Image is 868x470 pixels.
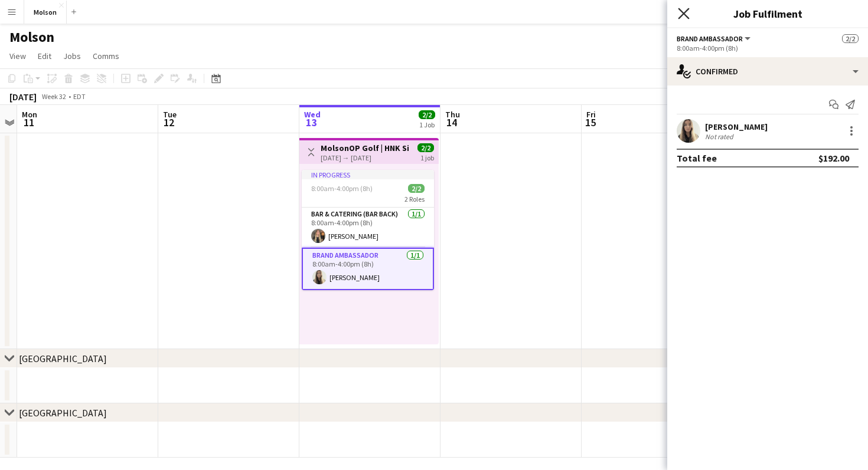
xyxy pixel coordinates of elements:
[667,6,868,21] h3: Job Fulfilment
[408,184,425,193] span: 2/2
[677,34,743,43] span: Brand Ambassador
[417,143,434,152] span: 2/2
[22,109,37,120] span: Mon
[93,51,119,61] span: Comms
[63,51,81,61] span: Jobs
[58,48,86,64] a: Jobs
[39,92,68,101] span: Week 32
[677,44,859,52] div: 8:00am-4:00pm (8h)
[677,152,717,164] div: Total fee
[24,1,67,24] button: Molson
[20,116,37,129] span: 11
[445,109,460,120] span: Thu
[677,34,752,43] button: Brand Ambassador
[9,91,37,103] div: [DATE]
[321,153,409,162] div: [DATE] → [DATE]
[705,132,736,141] div: Not rated
[161,116,177,129] span: 12
[667,57,868,86] div: Confirmed
[302,170,434,290] app-job-card: In progress8:00am-4:00pm (8h)2/22 RolesBar & Catering (Bar Back)1/18:00am-4:00pm (8h)[PERSON_NAME...
[302,116,321,129] span: 13
[705,121,768,132] div: [PERSON_NAME]
[304,109,321,120] span: Wed
[311,184,373,193] span: 8:00am-4:00pm (8h)
[9,28,54,46] h1: Molson
[302,170,434,179] div: In progress
[420,152,434,162] div: 1 job
[9,51,26,61] span: View
[443,116,460,129] span: 14
[419,120,435,129] div: 1 Job
[73,92,86,101] div: EDT
[419,110,435,119] span: 2/2
[585,116,596,129] span: 15
[321,143,409,153] h3: MolsonOP Golf | HNK Silver ([GEOGRAPHIC_DATA], [GEOGRAPHIC_DATA])
[163,109,177,120] span: Tue
[19,353,107,364] div: [GEOGRAPHIC_DATA]
[302,208,434,248] app-card-role: Bar & Catering (Bar Back)1/18:00am-4:00pm (8h)[PERSON_NAME]
[586,109,596,120] span: Fri
[33,48,56,64] a: Edit
[404,195,425,203] span: 2 Roles
[842,34,859,43] span: 2/2
[302,248,434,290] app-card-role: Brand Ambassador1/18:00am-4:00pm (8h)[PERSON_NAME]
[818,152,849,164] div: $192.00
[5,48,31,64] a: View
[88,48,124,64] a: Comms
[19,407,107,419] div: [GEOGRAPHIC_DATA]
[38,51,51,61] span: Edit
